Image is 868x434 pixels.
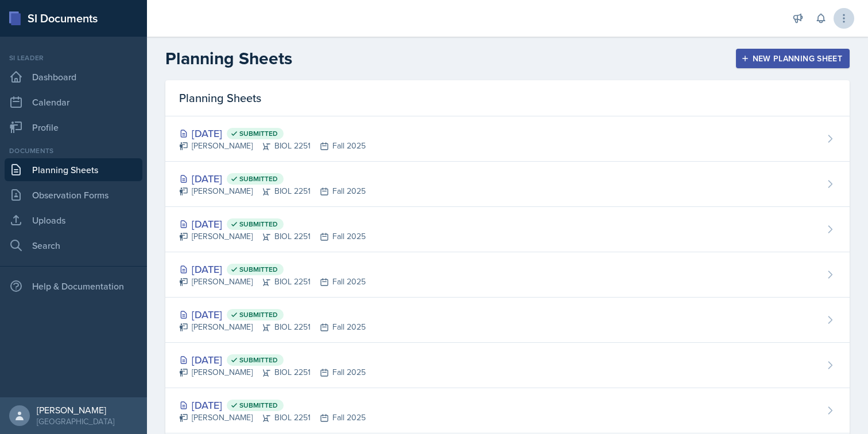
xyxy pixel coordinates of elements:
a: Observation Forms [5,183,142,206]
a: [DATE] Submitted [PERSON_NAME]BIOL 2251Fall 2025 [165,207,850,252]
div: [PERSON_NAME] BIOL 2251 Fall 2025 [179,140,366,152]
div: Documents [5,146,142,156]
a: Dashboard [5,65,142,88]
span: Submitted [239,265,278,274]
span: Submitted [239,401,278,410]
a: Profile [5,116,142,139]
div: [GEOGRAPHIC_DATA] [37,416,114,427]
a: [DATE] Submitted [PERSON_NAME]BIOL 2251Fall 2025 [165,298,850,343]
div: [DATE] [179,216,366,232]
span: Submitted [239,355,278,365]
a: [DATE] Submitted [PERSON_NAME]BIOL 2251Fall 2025 [165,388,850,433]
a: Search [5,234,142,257]
a: [DATE] Submitted [PERSON_NAME]BIOL 2251Fall 2025 [165,252,850,298]
a: Calendar [5,91,142,114]
div: New Planning Sheet [743,54,842,63]
div: [PERSON_NAME] BIOL 2251 Fall 2025 [179,185,366,197]
div: [PERSON_NAME] BIOL 2251 Fall 2025 [179,412,366,424]
div: Help & Documentation [5,275,142,298]
span: Submitted [239,310,278,319]
div: [DATE] [179,261,366,277]
span: Submitted [239,174,278,183]
a: [DATE] Submitted [PERSON_NAME]BIOL 2251Fall 2025 [165,116,850,162]
h2: Planning Sheets [165,48,292,69]
span: Submitted [239,129,278,138]
div: Planning Sheets [165,80,850,116]
div: [PERSON_NAME] [37,404,114,416]
span: Submitted [239,220,278,229]
a: [DATE] Submitted [PERSON_NAME]BIOL 2251Fall 2025 [165,343,850,388]
div: [DATE] [179,397,366,413]
div: Si leader [5,53,142,63]
a: Planning Sheets [5,158,142,181]
div: [PERSON_NAME] BIOL 2251 Fall 2025 [179,366,366,378]
div: [DATE] [179,352,366,367]
div: [DATE] [179,126,366,141]
div: [DATE] [179,171,366,186]
div: [PERSON_NAME] BIOL 2251 Fall 2025 [179,230,366,243]
button: New Planning Sheet [736,49,850,68]
div: [DATE] [179,307,366,322]
div: [PERSON_NAME] BIOL 2251 Fall 2025 [179,276,366,288]
div: [PERSON_NAME] BIOL 2251 Fall 2025 [179,321,366,333]
a: Uploads [5,209,142,232]
a: [DATE] Submitted [PERSON_NAME]BIOL 2251Fall 2025 [165,162,850,207]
